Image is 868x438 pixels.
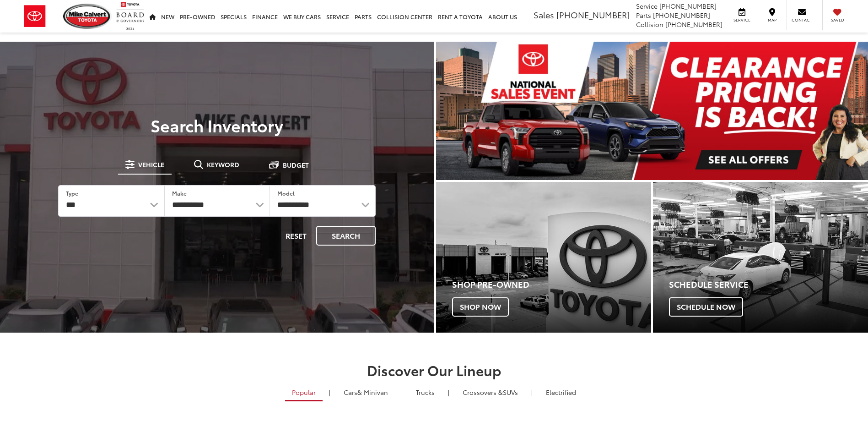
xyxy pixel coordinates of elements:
[446,388,452,397] li: |
[665,20,722,29] span: [PHONE_NUMBER]
[762,17,782,23] span: Map
[456,384,525,400] a: SUVs
[452,297,509,317] span: Shop Now
[316,226,376,246] button: Search
[732,17,752,23] span: Service
[327,388,333,397] li: |
[278,226,314,246] button: Reset
[653,182,868,333] div: Toyota
[659,1,717,11] span: [PHONE_NUMBER]
[66,189,78,197] label: Type
[112,362,757,378] h2: Discover Our Lineup
[539,384,583,400] a: Electrified
[399,388,405,397] li: |
[38,116,396,134] h3: Search Inventory
[283,162,309,168] span: Budget
[138,161,164,168] span: Vehicle
[285,384,323,401] a: Popular
[172,189,187,197] label: Make
[653,182,868,333] a: Schedule Service Schedule Now
[669,280,868,289] h4: Schedule Service
[792,17,812,23] span: Contact
[669,297,743,317] span: Schedule Now
[534,9,554,21] span: Sales
[827,17,847,23] span: Saved
[556,9,630,21] span: [PHONE_NUMBER]
[277,189,295,197] label: Model
[636,1,658,11] span: Service
[207,161,239,168] span: Keyword
[636,11,651,20] span: Parts
[636,20,663,29] span: Collision
[409,384,442,400] a: Trucks
[436,182,651,333] div: Toyota
[337,384,395,400] a: Cars
[63,4,112,29] img: Mike Calvert Toyota
[357,388,388,397] span: & Minivan
[653,11,710,20] span: [PHONE_NUMBER]
[463,388,503,397] span: Crossovers &
[436,182,651,333] a: Shop Pre-Owned Shop Now
[452,280,651,289] h4: Shop Pre-Owned
[529,388,535,397] li: |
